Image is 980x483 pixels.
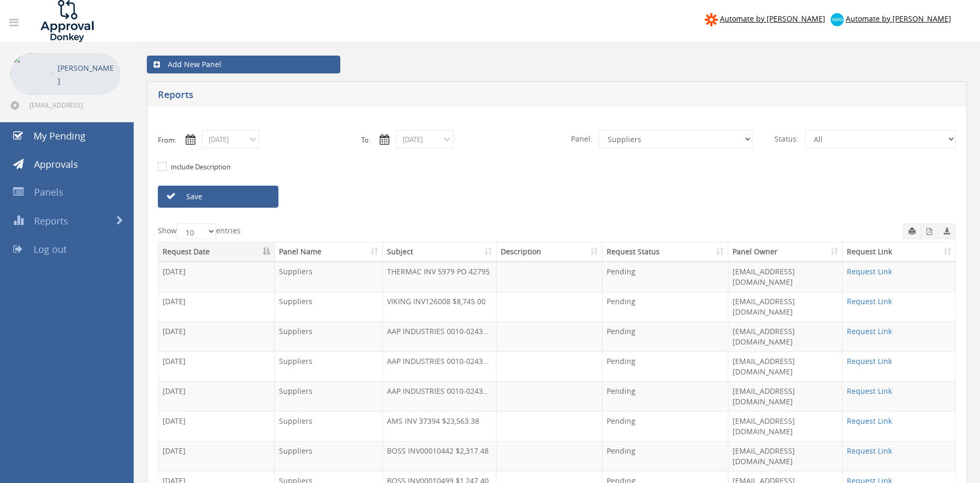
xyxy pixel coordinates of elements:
[147,56,340,73] a: Add New Panel
[768,130,805,148] span: Status:
[275,441,383,471] td: Suppliers
[602,411,728,441] td: Pending
[158,292,275,321] td: [DATE]
[847,356,892,366] a: Request Link
[846,14,951,24] span: Automate by [PERSON_NAME]
[602,262,728,292] td: Pending
[602,292,728,321] td: Pending
[565,130,599,148] span: Panel:
[177,223,216,239] select: Showentries
[275,351,383,381] td: Suppliers
[720,14,825,24] span: Automate by [PERSON_NAME]
[158,441,275,471] td: [DATE]
[275,262,383,292] td: Suppliers
[34,243,67,255] span: Log out
[847,416,892,426] a: Request Link
[847,266,892,276] a: Request Link
[847,326,892,336] a: Request Link
[847,446,892,456] a: Request Link
[158,90,718,103] h5: Reports
[728,292,843,321] td: [EMAIL_ADDRESS][DOMAIN_NAME]
[361,135,370,145] label: To:
[34,130,85,142] span: My Pending
[847,296,892,306] a: Request Link
[158,321,275,351] td: [DATE]
[383,292,497,321] td: VIKING INV126008 $8,745.00
[275,321,383,351] td: Suppliers
[383,321,497,351] td: AAP INDUSTRIES 0010-02432040 $768.93
[728,242,843,262] th: Panel Owner: activate to sort column ascending
[158,242,275,262] th: Request Date: activate to sort column descending
[383,381,497,411] td: AAP INDUSTRIES 0010-02432631 $1,029.03
[158,411,275,441] td: [DATE]
[602,441,728,471] td: Pending
[275,242,383,262] th: Panel Name: activate to sort column ascending
[34,214,68,227] span: Reports
[383,351,497,381] td: AAP INDUSTRIES 0010-02432630 $2,163.14
[728,381,843,411] td: [EMAIL_ADDRESS][DOMAIN_NAME]
[728,262,843,292] td: [EMAIL_ADDRESS][DOMAIN_NAME]
[847,386,892,396] a: Request Link
[705,13,718,26] img: zapier-logomark.png
[831,13,844,26] img: xero-logo.png
[383,441,497,471] td: BOSS INV00010442 $2,317.48
[728,321,843,351] td: [EMAIL_ADDRESS][DOMAIN_NAME]
[158,351,275,381] td: [DATE]
[602,242,728,262] th: Request Status: activate to sort column ascending
[383,411,497,441] td: AMS INV 37394 $23,563.38
[158,262,275,292] td: [DATE]
[728,411,843,441] td: [EMAIL_ADDRESS][DOMAIN_NAME]
[728,351,843,381] td: [EMAIL_ADDRESS][DOMAIN_NAME]
[58,61,115,88] p: [PERSON_NAME]
[275,381,383,411] td: Suppliers
[602,321,728,351] td: Pending
[34,186,63,198] span: Panels
[497,242,602,262] th: Description: activate to sort column ascending
[602,381,728,411] td: Pending
[158,223,241,239] label: Show entries
[728,441,843,471] td: [EMAIL_ADDRESS][DOMAIN_NAME]
[158,186,278,208] a: Save
[34,158,78,170] span: Approvals
[168,162,231,173] label: include Description
[29,101,119,109] span: [EMAIL_ADDRESS][DOMAIN_NAME]
[158,381,275,411] td: [DATE]
[158,135,176,145] label: From:
[383,262,497,292] td: THERMAC INV 5979 PO 42795
[275,292,383,321] td: Suppliers
[843,242,955,262] th: Request Link: activate to sort column ascending
[383,242,497,262] th: Subject: activate to sort column ascending
[275,411,383,441] td: Suppliers
[602,351,728,381] td: Pending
